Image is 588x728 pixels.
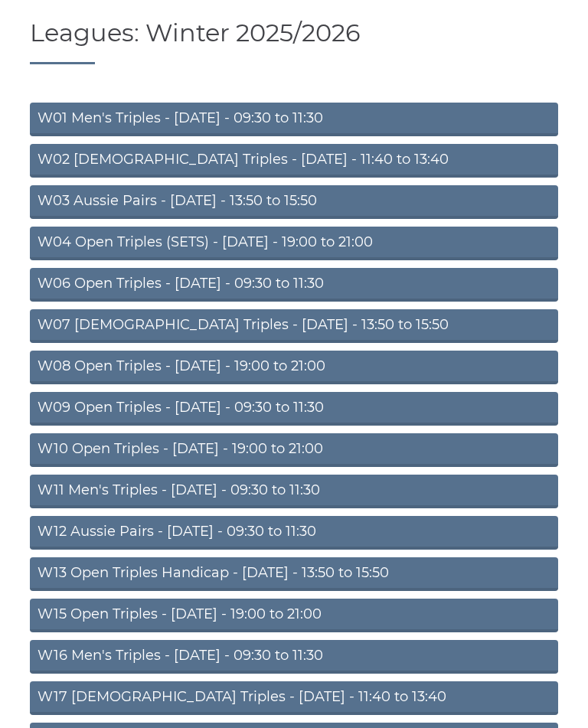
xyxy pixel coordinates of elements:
[30,310,558,344] a: W07 [DEMOGRAPHIC_DATA] Triples - [DATE] - 13:50 to 15:50
[30,227,558,261] a: W04 Open Triples (SETS) - [DATE] - 19:00 to 21:00
[30,599,558,633] a: W15 Open Triples - [DATE] - 19:00 to 21:00
[30,269,558,302] a: W06 Open Triples - [DATE] - 09:30 to 11:30
[30,186,558,220] a: W03 Aussie Pairs - [DATE] - 13:50 to 15:50
[30,434,558,468] a: W10 Open Triples - [DATE] - 19:00 to 21:00
[30,641,558,674] a: W16 Men's Triples - [DATE] - 09:30 to 11:30
[30,145,558,178] a: W02 [DEMOGRAPHIC_DATA] Triples - [DATE] - 11:40 to 13:40
[30,682,558,716] a: W17 [DEMOGRAPHIC_DATA] Triples - [DATE] - 11:40 to 13:40
[30,475,558,509] a: W11 Men's Triples - [DATE] - 09:30 to 11:30
[30,393,558,426] a: W09 Open Triples - [DATE] - 09:30 to 11:30
[30,558,558,592] a: W13 Open Triples Handicap - [DATE] - 13:50 to 15:50
[30,517,558,550] a: W12 Aussie Pairs - [DATE] - 09:30 to 11:30
[30,20,558,64] h1: Leagues: Winter 2025/2026
[30,103,558,137] a: W01 Men's Triples - [DATE] - 09:30 to 11:30
[30,351,558,385] a: W08 Open Triples - [DATE] - 19:00 to 21:00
